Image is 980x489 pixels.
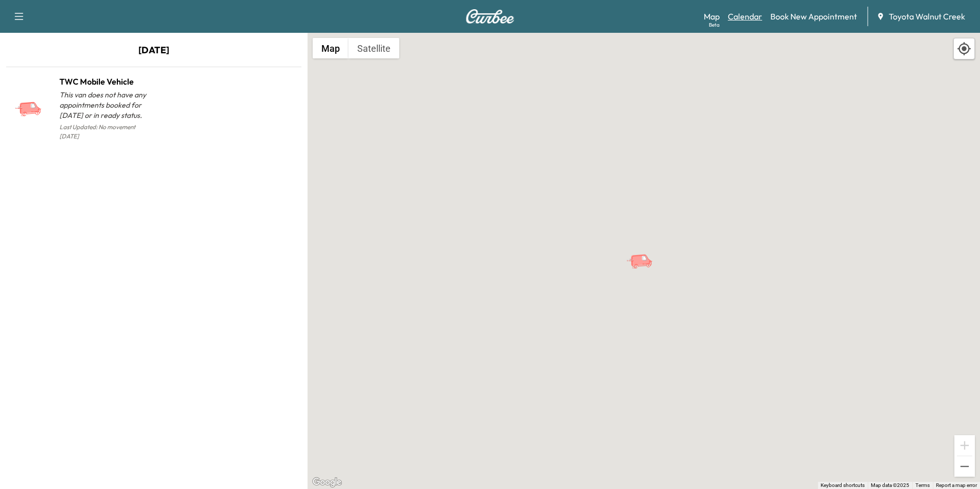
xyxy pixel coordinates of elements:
a: Calendar [728,10,762,23]
a: Terms (opens in new tab) [915,482,930,488]
h1: TWC Mobile Vehicle [59,75,154,88]
p: Last Updated: No movement [DATE] [59,120,154,143]
gmp-advanced-marker: TWC Mobile Vehicle [626,243,662,261]
div: Recenter map [953,38,975,59]
span: Map data ©2025 [871,482,909,488]
img: Curbee Logo [465,9,515,24]
button: Show street map [313,38,349,58]
div: Beta [709,21,720,29]
button: Show satellite imagery [349,38,399,58]
button: Keyboard shortcuts [821,482,865,489]
button: Zoom out [954,456,975,477]
a: Book New Appointment [770,10,857,23]
a: MapBeta [704,10,720,23]
img: Google [310,476,344,489]
span: Toyota Walnut Creek [889,10,965,23]
a: Report a map error [936,482,977,488]
a: Open this area in Google Maps (opens a new window) [310,476,344,489]
p: This van does not have any appointments booked for [DATE] or in ready status. [59,90,154,120]
button: Zoom in [954,435,975,456]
